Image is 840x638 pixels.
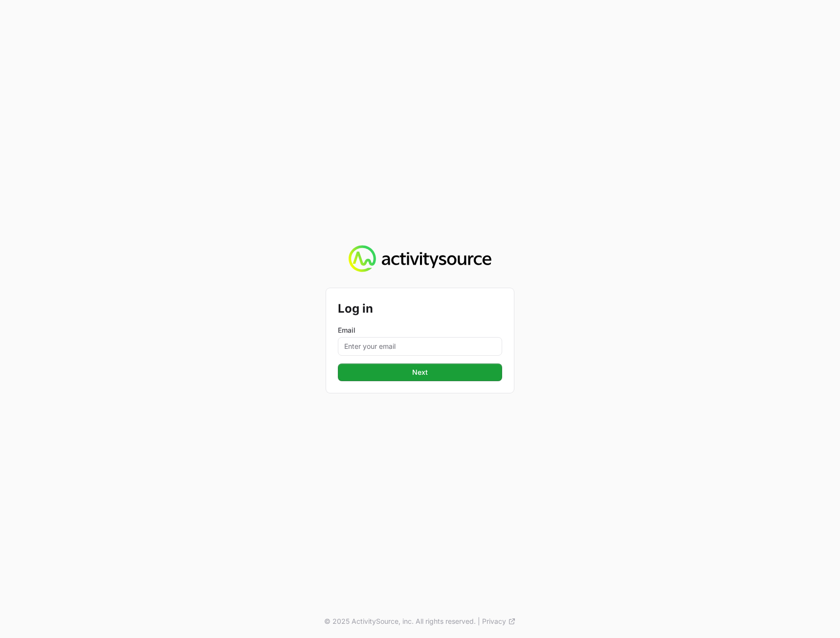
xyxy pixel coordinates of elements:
[338,337,502,356] input: Enter your email
[478,616,480,626] span: |
[338,364,502,381] button: Next
[412,366,428,378] span: Next
[324,616,476,626] p: © 2025 ActivitySource, inc. All rights reserved.
[338,325,502,335] label: Email
[349,245,491,273] img: Activity Source
[338,300,502,318] h2: Log in
[482,616,516,626] a: Privacy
